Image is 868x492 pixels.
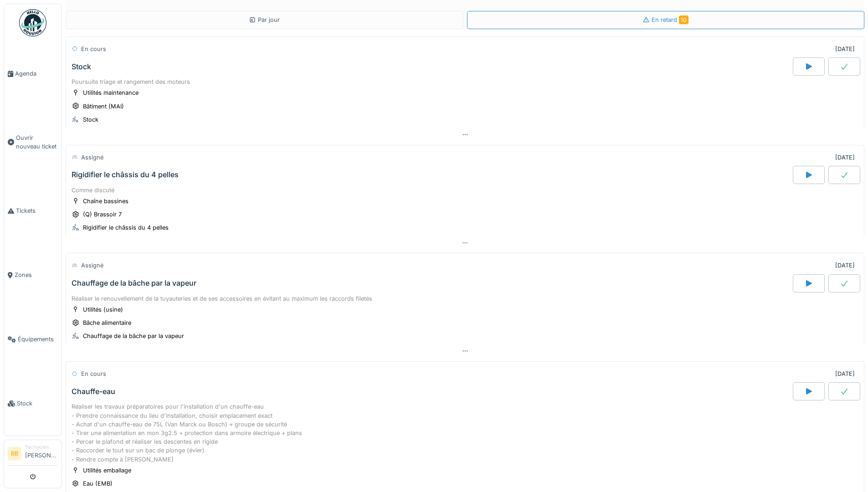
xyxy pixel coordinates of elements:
div: Technicien [25,444,58,451]
div: Rigidifier le châssis du 4 pelles [83,223,169,232]
div: Rigidifier le châssis du 4 pelles [72,170,179,179]
div: Assigné [81,261,103,270]
span: 10 [679,15,688,24]
a: BB Technicien[PERSON_NAME] [8,444,58,466]
a: Agenda [4,41,62,106]
div: (Q) Brassoir 7 [83,210,122,219]
div: Chauffage de la bâche par la vapeur [83,332,184,340]
div: Utilités emballage [83,466,131,475]
span: Tickets [16,206,58,215]
a: Équipements [4,307,62,371]
li: [PERSON_NAME] [25,444,58,463]
a: Stock [4,371,62,436]
div: Bâche alimentaire [83,318,131,327]
div: Comme discuté [72,186,858,195]
div: Bâtiment (MAI) [83,102,124,111]
div: Assigné [81,153,103,162]
div: En cours [81,45,106,53]
span: En retard [652,16,688,23]
span: Zones [15,271,58,279]
span: Stock [17,399,58,408]
div: Chauffe-eau [72,387,115,396]
div: En cours [81,369,106,378]
a: Tickets [4,179,62,243]
div: [DATE] [835,369,855,378]
div: Eau (EMB) [83,479,113,488]
div: [DATE] [835,45,855,53]
div: Par jour [249,15,280,24]
div: Réaliser les travaux préparatoires pour l'installation d'un chauffe-eau - Prendre connaissance du... [72,402,858,463]
div: Chauffage de la bâche par la vapeur [72,279,196,287]
div: Chaîne bassines [83,197,128,205]
div: Stock [72,62,91,71]
li: BB [8,447,21,461]
img: Badge_color-CXgf-gQk.svg [19,9,46,36]
div: Utilités (usine) [83,305,123,314]
a: Zones [4,243,62,307]
span: Ouvrir nouveau ticket [16,133,58,151]
div: [DATE] [835,261,855,270]
a: Ouvrir nouveau ticket [4,106,62,179]
span: Agenda [15,69,58,78]
div: Utilités maintenance [83,88,139,97]
div: Stock [83,115,98,124]
div: Poursuite triage et rangement des moteurs [72,77,858,86]
div: [DATE] [835,153,855,162]
div: Réaliser le renouvellement de la tuyauteries et de ses accessoires en évitant au maximum les racc... [72,294,858,303]
span: Équipements [18,335,58,343]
